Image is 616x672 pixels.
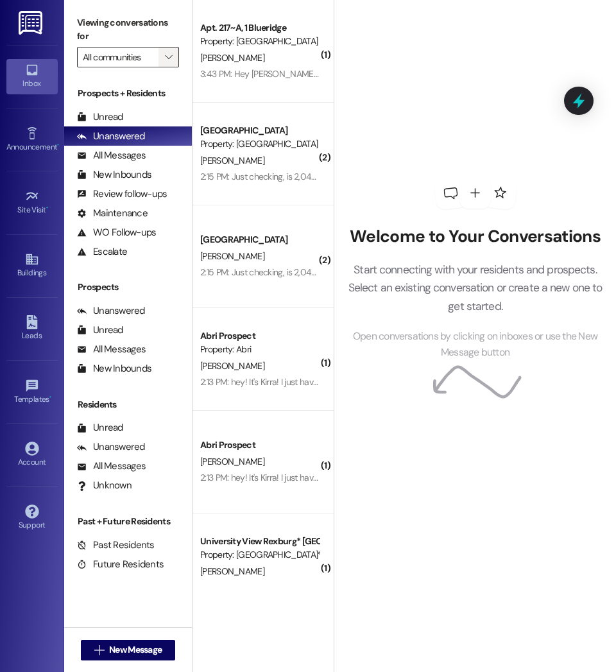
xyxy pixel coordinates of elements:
i:  [94,645,104,655]
div: Apt. 217~A, 1 Blueridge [200,21,319,35]
div: 2:15 PM: Just checking, is 2,047 my total cost for this semester? [200,266,435,278]
div: [GEOGRAPHIC_DATA] [200,124,319,137]
a: Leads [6,311,58,346]
div: [GEOGRAPHIC_DATA] [200,233,319,246]
div: University View Rexburg* [GEOGRAPHIC_DATA] [200,535,319,548]
div: Unread [77,110,123,124]
span: [PERSON_NAME] [200,360,264,372]
span: [PERSON_NAME] [200,456,264,467]
a: Support [6,501,58,535]
div: All Messages [77,460,146,473]
div: Unanswered [77,440,145,454]
a: Account [6,438,58,472]
div: Unanswered [77,304,145,318]
span: • [49,393,51,402]
a: Buildings [6,248,58,283]
div: Unread [77,421,123,435]
a: Templates • [6,375,58,409]
div: Property: Abri [200,343,319,356]
span: [PERSON_NAME] [200,250,264,262]
i:  [165,52,172,62]
div: Escalate [77,245,127,259]
div: 2:15 PM: Just checking, is 2,047 my total cost for this semester? [200,171,435,182]
div: Unanswered [77,130,145,143]
div: All Messages [77,149,146,162]
div: Unknown [77,479,132,492]
div: WO Follow-ups [77,226,156,239]
div: Property: [GEOGRAPHIC_DATA] [200,35,319,48]
span: Open conversations by clicking on inboxes or use the New Message button [343,329,607,360]
div: Property: [GEOGRAPHIC_DATA] [200,137,319,151]
div: Review follow-ups [77,187,167,201]
div: New Inbounds [77,362,151,375]
span: [PERSON_NAME] [200,565,264,577]
div: Prospects [64,280,192,294]
div: New Inbounds [77,168,151,182]
div: Past + Future Residents [64,515,192,528]
div: All Messages [77,343,146,356]
div: Abri Prospect [200,438,319,452]
span: • [46,203,48,212]
span: New Message [109,643,162,657]
p: Start connecting with your residents and prospects. Select an existing conversation or create a n... [343,261,607,315]
div: Prospects + Residents [64,87,192,100]
input: All communities [83,47,158,67]
span: • [57,141,59,150]
label: Viewing conversations for [77,13,179,47]
div: Past Residents [77,538,155,552]
a: Site Visit • [6,185,58,220]
div: Future Residents [77,558,164,571]
h2: Welcome to Your Conversations [343,227,607,247]
span: [PERSON_NAME] [200,155,264,166]
span: [PERSON_NAME] [200,52,264,64]
div: Unread [77,323,123,337]
div: Residents [64,398,192,411]
img: ResiDesk Logo [19,11,45,35]
div: Property: [GEOGRAPHIC_DATA]* [200,548,319,562]
div: Maintenance [77,207,148,220]
a: Inbox [6,59,58,94]
div: Abri Prospect [200,329,319,343]
button: New Message [81,640,176,660]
